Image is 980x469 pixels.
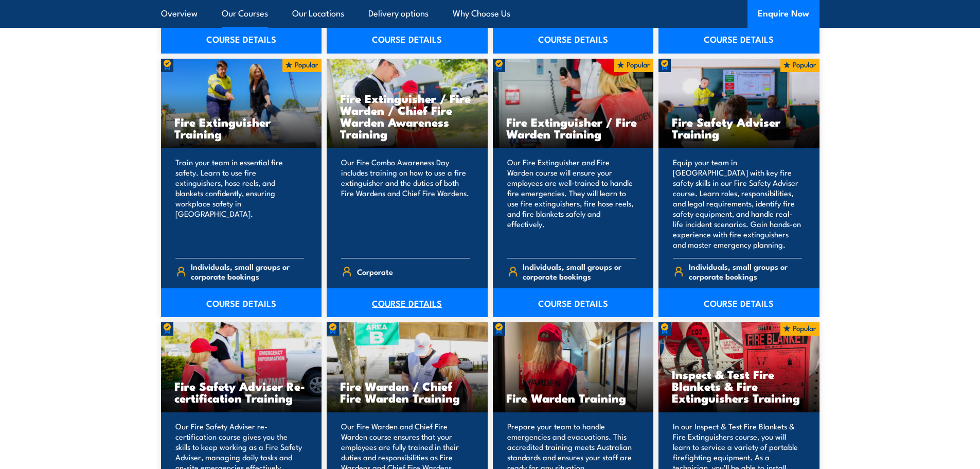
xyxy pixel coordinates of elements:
[174,380,309,404] h3: Fire Safety Adviser Re-certification Training
[506,392,640,404] h3: Fire Warden Training
[672,368,806,404] h3: Inspect & Test Fire Blankets & Fire Extinguishers Training
[689,262,802,281] span: Individuals, small groups or corporate bookings
[191,262,304,281] span: Individuals, small groups or corporate bookings
[327,25,488,54] a: COURSE DETAILS
[174,116,309,140] h3: Fire Extinguisher Training
[175,157,305,250] p: Train your team in essential fire safety. Learn to use fire extinguishers, hose reels, and blanke...
[161,288,322,317] a: COURSE DETAILS
[673,157,802,250] p: Equip your team in [GEOGRAPHIC_DATA] with key fire safety skills in our Fire Safety Adviser cours...
[523,262,636,281] span: Individuals, small groups or corporate bookings
[507,157,636,250] p: Our Fire Extinguisher and Fire Warden course will ensure your employees are well-trained to handl...
[672,116,806,140] h3: Fire Safety Adviser Training
[161,25,322,54] a: COURSE DETAILS
[357,264,393,280] span: Corporate
[341,157,470,250] p: Our Fire Combo Awareness Day includes training on how to use a fire extinguisher and the duties o...
[493,25,654,54] a: COURSE DETAILS
[340,380,474,404] h3: Fire Warden / Chief Fire Warden Training
[493,288,654,317] a: COURSE DETAILS
[506,116,640,140] h3: Fire Extinguisher / Fire Warden Training
[658,288,819,317] a: COURSE DETAILS
[658,25,819,54] a: COURSE DETAILS
[340,92,474,140] h3: Fire Extinguisher / Fire Warden / Chief Fire Warden Awareness Training
[327,288,488,317] a: COURSE DETAILS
